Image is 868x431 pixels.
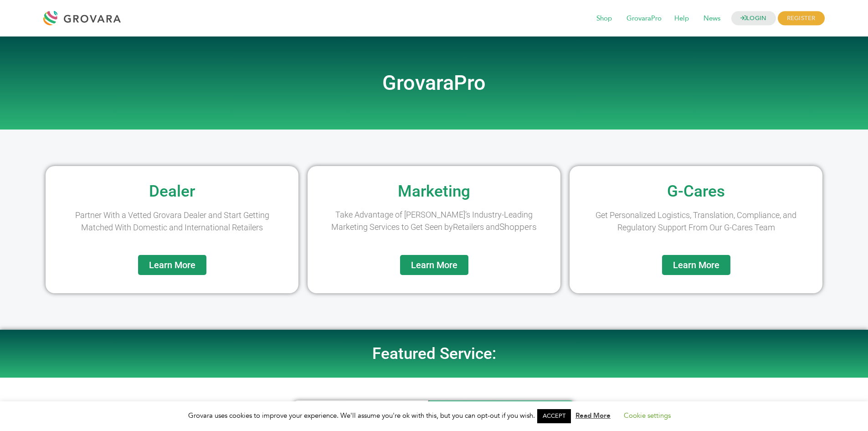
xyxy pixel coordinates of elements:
[175,346,694,362] h2: Featured Service:
[575,411,611,420] a: Read More
[537,409,571,423] a: ACCEPT
[620,14,668,24] a: GrovaraPro
[188,411,680,420] span: Grovara uses cookies to improve your experience. We'll assume you're ok with this, but you can op...
[64,209,280,234] p: Partner With a Vetted Grovara Dealer and Start Getting Matched With Domestic and International Re...
[411,260,457,270] span: Learn More
[624,411,671,420] a: Cookie settings
[499,222,537,232] span: Shoppers
[697,10,727,27] span: News
[50,183,294,199] h2: Dealer
[673,260,719,270] span: Learn More
[138,255,206,275] a: Learn More
[697,14,727,24] a: News
[453,222,499,232] span: Retailers and
[149,260,195,270] span: Learn More
[574,183,818,199] h2: G-Cares
[778,11,825,26] span: REGISTER
[668,14,695,24] a: Help
[662,255,730,275] a: Learn More
[588,209,804,234] p: Get Personalized Logistics, Translation, Compliance, and Regulatory Support From Our G-Cares Team
[326,208,542,234] p: Take Advantage of [PERSON_NAME]’s Industry-Leading Marketing Services to Get Seen by
[175,73,694,93] h2: GrovaraPro
[620,10,668,27] span: GrovaraPro
[590,10,618,27] span: Shop
[590,14,618,24] a: Shop
[731,11,776,26] a: LOGIN
[400,255,468,275] a: Learn More
[312,183,556,199] h2: Marketing
[668,10,695,27] span: Help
